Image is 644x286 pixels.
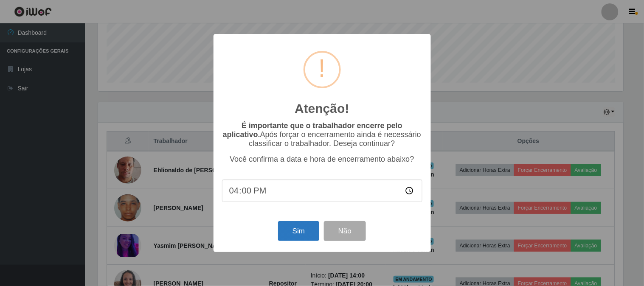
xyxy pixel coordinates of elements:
button: Não [324,221,366,241]
p: Você confirma a data e hora de encerramento abaixo? [222,155,422,164]
h2: Atenção! [295,101,349,116]
button: Sim [278,221,319,241]
b: É importante que o trabalhador encerre pelo aplicativo. [223,121,402,139]
p: Após forçar o encerramento ainda é necessário classificar o trabalhador. Deseja continuar? [222,121,422,148]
